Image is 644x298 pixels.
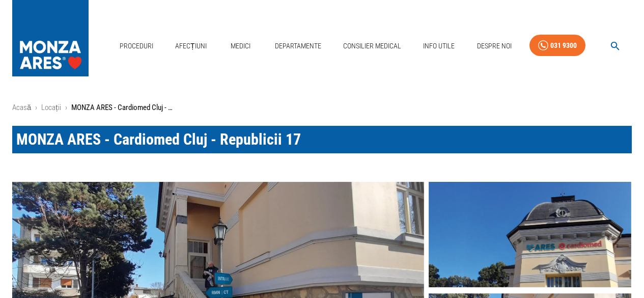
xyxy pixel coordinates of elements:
a: Acasă [12,103,31,112]
a: Info Utile [419,36,459,57]
div: 031 9300 [550,39,577,52]
a: Proceduri [116,36,157,57]
a: Consilier Medical [339,36,405,57]
li: › [65,102,67,114]
p: MONZA ARES - Cardiomed Cluj - Republicii 17 [71,102,173,114]
a: 031 9300 [529,35,585,57]
a: Medici [225,36,257,57]
a: Afecțiuni [171,36,211,57]
span: MONZA ARES - Cardiomed Cluj - Republicii 17 [16,130,301,148]
nav: breadcrumb [12,102,632,114]
a: Despre Noi [473,36,516,57]
a: Departamente [271,36,325,57]
a: Locații [41,103,61,112]
img: ARES - Cardiomed Cluj Republicii 17 [429,181,631,287]
li: › [35,102,37,114]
